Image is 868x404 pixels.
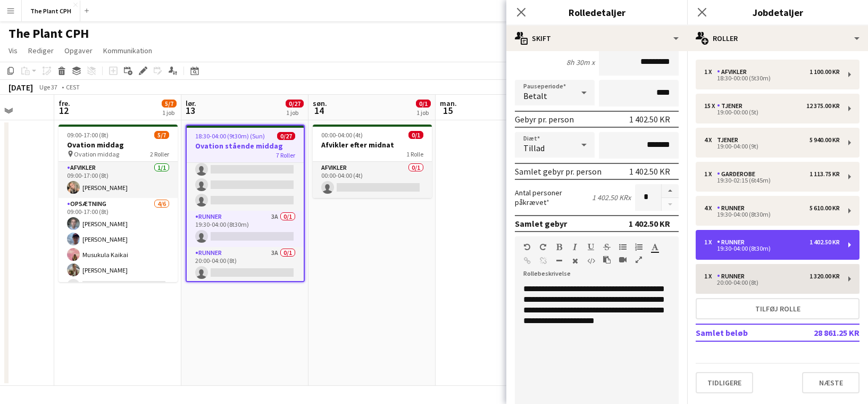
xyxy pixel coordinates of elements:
button: Sæt ind som almindelig tekst [603,255,611,264]
a: Rediger [24,44,58,57]
span: Opgaver [64,46,93,55]
button: Ordnet liste [635,243,642,251]
div: 1 x [704,68,717,76]
span: 0/1 [408,131,423,139]
app-card-role: Runner3A0/119:30-04:00 (8t30m) [187,211,304,247]
div: 1 x [704,238,717,246]
button: Understregning [587,243,595,251]
div: 1 402.50 KR [809,238,840,246]
div: 1 100.00 KR [809,68,840,76]
button: Indsæt video [619,255,627,264]
span: lør. [186,98,196,108]
button: Tidligere [696,372,753,393]
h3: Jobdetaljer [687,5,868,19]
app-card-role: Runner9A0/419:30-04:00 (8t30m) [187,128,304,211]
div: 1 x [704,273,717,280]
span: 5/7 [162,100,177,108]
div: Skift [506,26,687,51]
td: Samlet beløb [696,324,798,341]
span: Rediger [28,46,54,55]
div: 1 job [162,109,176,117]
div: Runner [717,238,749,246]
h3: Afvikler efter midnat [313,140,432,150]
div: 1 402.50 KR [629,166,670,177]
div: 4 x [704,204,717,212]
button: Fed [555,243,563,251]
span: 14 [311,104,327,117]
app-job-card: 09:00-17:00 (8t)5/7Ovation middag Ovation middag2 RollerAfvikler1/109:00-17:00 (8t)[PERSON_NAME]O... [59,125,178,282]
div: 1 402.50 KR x [592,193,631,202]
span: 15 [438,104,457,117]
span: fre. [59,98,70,108]
span: 18:30-04:00 (9t30m) (Sun) [195,132,265,140]
div: Gebyr pr. person [515,114,574,125]
button: Kursiv [571,243,579,251]
span: 09:00-17:00 (8t) [67,131,108,139]
div: 1 320.00 KR [809,273,840,280]
button: Uordnet liste [619,243,627,251]
td: 28 861.25 KR [798,324,860,341]
app-job-card: 00:00-04:00 (4t)0/1Afvikler efter midnat1 RolleAfvikler0/100:00-04:00 (4t) [313,125,432,198]
div: 20:00-04:00 (8t) [704,280,840,285]
div: 12 375.00 KR [806,102,840,110]
app-card-role: Afvikler0/100:00-04:00 (4t) [313,162,432,198]
div: 1 402.50 KR [629,218,670,229]
h3: Ovation middag [59,140,178,150]
span: Betalt [523,90,547,101]
div: 19:30-04:00 (8t30m) [704,246,840,251]
div: 1 job [416,109,430,117]
div: [DATE] [9,82,33,93]
div: 1 113.75 KR [809,170,840,178]
div: 19:30-02:15 (6t45m) [704,178,840,183]
h3: Ovation stående middag [187,141,304,151]
button: Gentag [539,243,547,251]
span: 0/27 [277,132,295,140]
div: 1 402.50 KR [629,114,670,125]
span: Tillad [523,143,545,153]
div: Afvikler [717,68,751,76]
div: 8h 30m x [566,57,595,67]
div: Tjener [717,136,742,144]
a: Vis [4,44,22,57]
span: søn. [313,98,327,108]
a: Kommunikation [99,44,156,57]
button: Næste [802,372,859,393]
span: 12 [57,104,70,117]
button: Forøg [662,184,679,198]
button: HTML-kode [587,257,595,265]
app-job-card: 18:30-04:00 (9t30m) (Sun)0/27Ovation stående middag7 RollerRunner9A0/419:30-04:00 (8t30m) Runner3... [186,125,305,282]
app-card-role: Runner3A0/120:00-04:00 (8t) [187,247,304,283]
div: Runner [717,273,749,280]
div: 18:30-00:00 (5t30m) [704,76,840,81]
div: CEST [66,83,80,91]
span: Kommunikation [103,46,152,55]
span: 2 Roller [150,150,169,158]
span: Ovation middag [74,150,119,158]
div: Roller [687,26,868,51]
span: 5/7 [154,131,169,139]
button: Fuld skærm [635,255,642,264]
span: Vis [9,46,18,55]
button: Tekstfarve [651,243,658,251]
div: 19:30-04:00 (8t30m) [704,212,840,217]
div: Runner [717,204,749,212]
div: Samlet gebyr [515,218,567,229]
a: Opgaver [60,44,97,57]
app-card-role: Afvikler1/109:00-17:00 (8t)[PERSON_NAME] [59,162,178,198]
h1: The Plant CPH [9,26,89,42]
button: Vandret linje [555,257,563,265]
div: Garderobe [717,170,759,178]
app-card-role: Opsætning4/609:00-17:00 (8t)[PERSON_NAME][PERSON_NAME]Musukula Kaikai[PERSON_NAME] [59,198,178,311]
button: The Plant CPH [22,1,80,21]
label: Antal personer påkrævet [515,188,592,207]
div: 4 x [704,136,717,144]
span: 0/27 [286,100,304,108]
div: Tjener [717,102,747,110]
button: Ryd formatering [571,257,579,265]
span: 7 Roller [276,151,295,159]
div: 1 x [704,170,717,178]
span: man. [440,98,457,108]
div: 1 job [286,109,303,117]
